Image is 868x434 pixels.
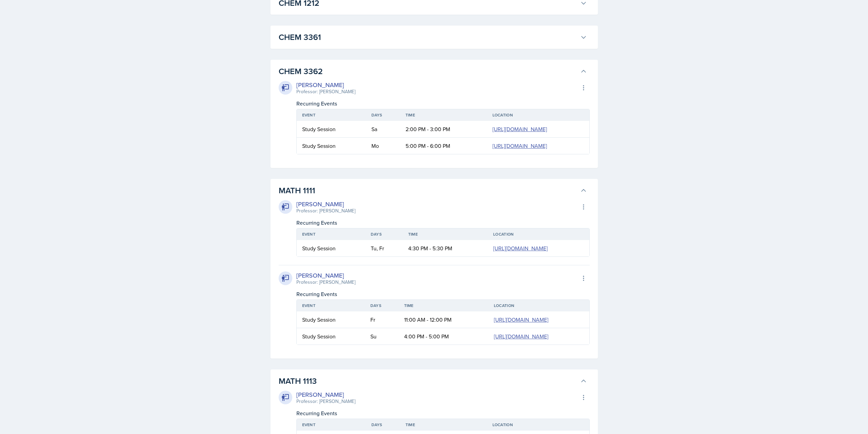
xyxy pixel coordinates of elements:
td: Mo [366,138,400,154]
div: Study Session [302,316,359,324]
th: Event [297,109,366,121]
th: Event [297,300,365,311]
a: [URL][DOMAIN_NAME] [494,316,548,323]
a: [URL][DOMAIN_NAME] [492,142,547,150]
div: Study Session [302,332,359,340]
td: Su [365,328,399,345]
th: Time [400,419,487,431]
td: 5:00 PM - 6:00 PM [400,138,487,154]
div: Recurring Events [296,219,590,227]
button: CHEM 3361 [277,30,588,45]
a: [URL][DOMAIN_NAME] [492,125,547,133]
th: Location [488,228,589,240]
button: MATH 1111 [277,183,588,198]
h3: CHEM 3361 [279,31,577,43]
td: Sa [366,121,400,138]
th: Event [297,228,365,240]
div: [PERSON_NAME] [296,390,355,399]
div: Professor: [PERSON_NAME] [296,398,355,405]
th: Days [366,419,400,431]
th: Days [365,228,403,240]
button: CHEM 3362 [277,64,588,79]
td: 11:00 AM - 12:00 PM [399,311,488,328]
div: [PERSON_NAME] [296,80,355,89]
th: Location [487,109,589,121]
td: Fr [365,311,399,328]
div: Study Session [302,142,361,150]
th: Time [403,228,488,240]
div: Study Session [302,125,361,133]
div: Study Session [302,244,360,252]
div: Professor: [PERSON_NAME] [296,88,355,95]
div: Professor: [PERSON_NAME] [296,207,355,214]
td: 4:00 PM - 5:00 PM [399,328,488,345]
h3: MATH 1111 [279,184,577,197]
td: 4:30 PM - 5:30 PM [403,240,488,256]
td: 2:00 PM - 3:00 PM [400,121,487,138]
div: Recurring Events [296,409,590,417]
th: Location [487,419,589,431]
td: Tu, Fr [365,240,403,256]
div: Recurring Events [296,99,590,108]
th: Time [400,109,487,121]
th: Days [366,109,400,121]
a: [URL][DOMAIN_NAME] [494,333,548,340]
th: Days [365,300,399,311]
button: MATH 1113 [277,374,588,389]
th: Time [399,300,488,311]
div: [PERSON_NAME] [296,271,355,280]
div: Professor: [PERSON_NAME] [296,279,355,286]
h3: CHEM 3362 [279,65,577,78]
div: Recurring Events [296,290,590,298]
div: [PERSON_NAME] [296,199,355,209]
th: Location [488,300,589,311]
h3: MATH 1113 [279,375,577,387]
th: Event [297,419,366,431]
a: [URL][DOMAIN_NAME] [493,244,548,252]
